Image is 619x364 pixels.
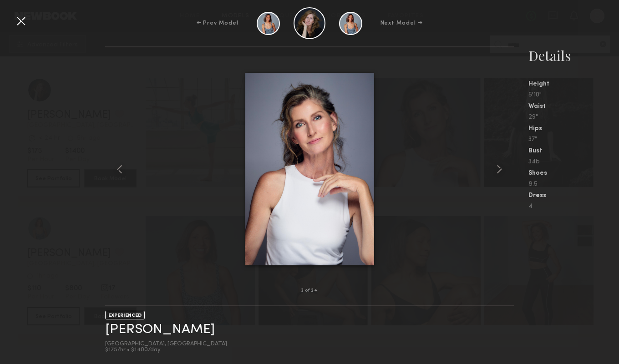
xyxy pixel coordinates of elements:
[528,126,619,132] div: Hips
[528,181,619,187] div: 8.5
[528,46,619,65] div: Details
[105,341,227,347] div: [GEOGRAPHIC_DATA], [GEOGRAPHIC_DATA]
[528,114,619,121] div: 29"
[105,347,227,353] div: $175/hr • $1400/day
[528,159,619,165] div: 34b
[528,203,619,210] div: 4
[528,192,619,199] div: Dress
[528,92,619,98] div: 5'10"
[301,288,318,293] div: 3 of 24
[528,103,619,110] div: Waist
[528,81,619,87] div: Height
[528,170,619,177] div: Shoes
[197,19,238,27] div: ← Prev Model
[528,148,619,154] div: Bust
[105,311,145,319] div: EXPERIENCED
[105,323,215,337] a: [PERSON_NAME]
[528,136,619,143] div: 37"
[381,19,423,27] div: Next Model →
